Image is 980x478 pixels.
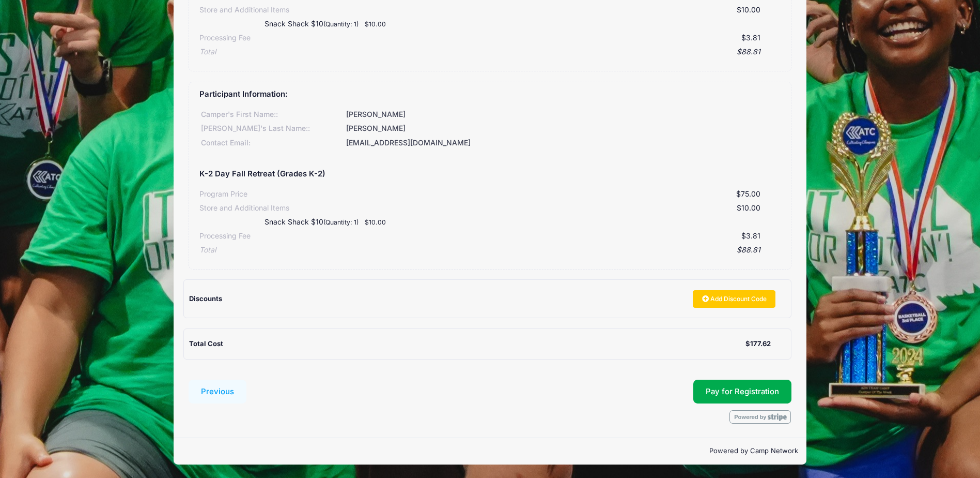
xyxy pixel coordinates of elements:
div: [PERSON_NAME] [345,109,781,120]
h5: K-2 Day Fall Retreat (Grades K-2) [199,170,325,179]
small: $10.00 [365,218,386,226]
small: $10.00 [365,20,386,28]
button: Pay for Registration [693,380,791,404]
div: $88.81 [216,47,760,57]
span: $75.00 [736,189,760,198]
div: Camper's First Name:: [199,109,345,120]
div: Processing Fee [199,231,251,242]
div: Store and Additional Items [199,203,289,214]
h5: Participant Information: [199,90,781,99]
div: [PERSON_NAME]'s Last Name:: [199,123,345,134]
div: $10.00 [289,5,760,16]
a: Add Discount Code [693,290,775,308]
div: Total [199,245,216,256]
div: Program Price [199,189,247,200]
div: $10.00 [289,203,760,214]
span: Discounts [189,294,222,303]
div: Total [199,47,216,57]
button: Previous [189,380,246,404]
div: Contact Email: [199,138,345,148]
div: $3.81 [251,231,760,242]
p: Powered by Camp Network [182,446,798,456]
div: Total Cost [189,339,745,349]
div: $3.81 [251,33,760,43]
div: [EMAIL_ADDRESS][DOMAIN_NAME] [345,138,781,148]
div: Snack Shack $10 [244,217,589,228]
div: Processing Fee [199,33,251,43]
div: $88.81 [216,245,760,256]
div: Snack Shack $10 [244,19,589,29]
div: $177.62 [745,339,771,349]
small: (Quantity: 1) [323,20,359,28]
div: [PERSON_NAME] [345,123,781,134]
div: Store and Additional Items [199,5,289,16]
small: (Quantity: 1) [323,218,359,226]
